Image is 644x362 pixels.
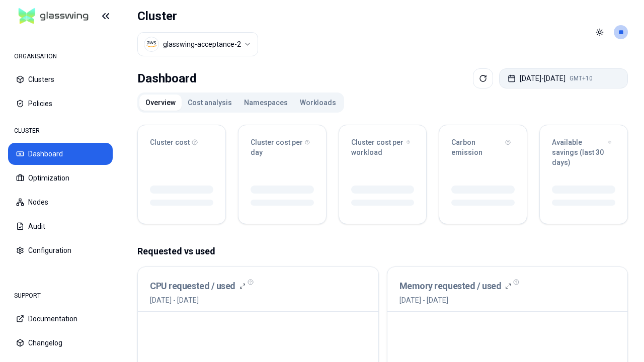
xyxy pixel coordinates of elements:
[8,239,113,261] button: Configuration
[570,74,593,82] span: GMT+10
[150,137,213,147] div: Cluster cost
[8,167,113,189] button: Optimization
[139,95,182,111] button: Overview
[8,121,113,141] div: CLUSTER
[150,279,235,293] h3: CPU requested / used
[399,279,502,293] h3: Memory requested / used
[8,68,113,90] button: Clusters
[251,137,314,157] div: Cluster cost per day
[146,39,156,49] img: aws
[8,308,113,330] button: Documentation
[451,137,515,157] div: Carbon emission
[150,295,246,305] span: [DATE] - [DATE]
[8,143,113,165] button: Dashboard
[8,215,113,237] button: Audit
[15,5,93,28] img: GlassWing
[8,332,113,354] button: Changelog
[294,95,342,111] button: Workloads
[499,68,628,88] button: [DATE]-[DATE]GMT+10
[137,68,197,88] div: Dashboard
[8,191,113,213] button: Nodes
[8,46,113,66] div: ORGANISATION
[182,95,238,111] button: Cost analysis
[552,137,615,167] div: Available savings (last 30 days)
[351,137,415,157] div: Cluster cost per workload
[8,93,113,115] button: Policies
[238,95,294,111] button: Namespaces
[8,286,113,306] div: SUPPORT
[137,32,258,56] button: Select a value
[137,8,258,24] h1: Cluster
[399,295,512,305] span: [DATE] - [DATE]
[163,39,241,49] div: glasswing-acceptance-2
[137,244,628,258] p: Requested vs used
